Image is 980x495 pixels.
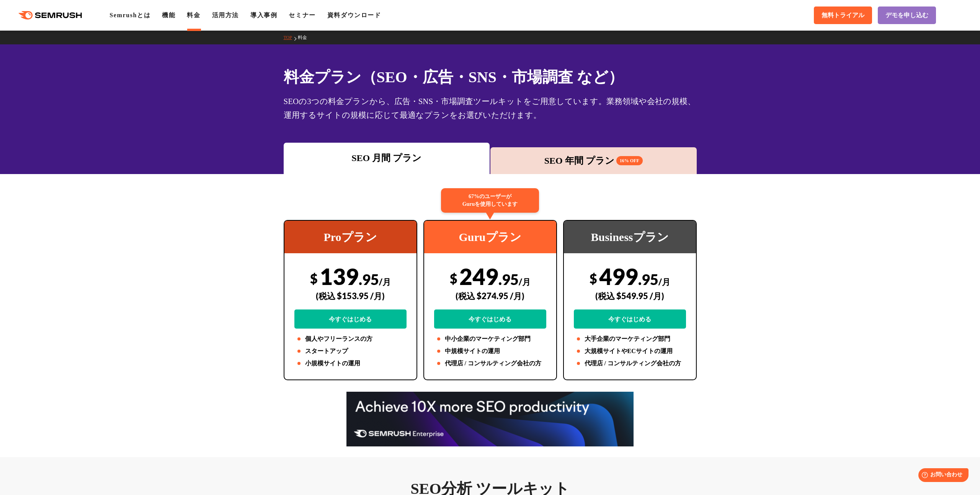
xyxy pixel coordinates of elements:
a: 料金 [298,35,313,40]
div: (税込 $549.95 /月) [574,282,686,309]
span: $ [310,270,318,286]
div: Proプラン [284,221,416,253]
span: .95 [359,270,379,288]
a: 無料トライアル [814,7,872,24]
div: Guruプラン [424,221,556,253]
div: 139 [294,263,407,329]
a: セミナー [289,12,315,18]
span: /月 [658,277,670,287]
div: Businessプラン [564,221,696,253]
h1: 料金プラン（SEO・広告・SNS・市場調査 など） [284,66,697,88]
div: SEOの3つの料金プランから、広告・SNS・市場調査ツールキットをご用意しています。業務領域や会社の規模、運用するサイトの規模に応じて最適なプランをお選びいただけます。 [284,94,697,122]
iframe: Help widget launcher [912,465,972,487]
a: 今すぐはじめる [574,309,686,329]
li: スタートアップ [294,347,407,356]
span: 無料トライアル [822,11,864,20]
div: SEO 月間 プラン [287,151,486,165]
a: Semrushとは [109,12,150,18]
li: 大規模サイトやECサイトの運用 [574,347,686,356]
div: SEO 年間 プラン [494,154,693,168]
div: (税込 $274.95 /月) [434,282,546,309]
li: 代理店 / コンサルティング会社の方 [434,359,546,368]
a: 料金 [187,12,200,18]
a: 資料ダウンロード [327,12,381,18]
span: .95 [638,270,658,288]
div: 499 [574,263,686,329]
a: 今すぐはじめる [294,309,407,329]
div: 67%のユーザーが Guruを使用しています [441,188,539,213]
span: /月 [379,277,391,287]
li: 個人やフリーランスの方 [294,334,407,344]
li: 大手企業のマーケティング部門 [574,334,686,344]
div: 249 [434,263,546,329]
a: 活用方法 [212,12,239,18]
span: $ [590,270,597,286]
a: デモを申し込む [878,7,936,24]
a: 導入事例 [250,12,277,18]
a: 今すぐはじめる [434,309,546,329]
span: $ [450,270,457,286]
li: 中規模サイトの運用 [434,347,546,356]
a: 機能 [162,12,175,18]
li: 小規模サイトの運用 [294,359,407,368]
li: 中小企業のマーケティング部門 [434,334,546,344]
div: (税込 $153.95 /月) [294,282,407,309]
span: /月 [519,277,531,287]
a: TOP [284,35,298,40]
span: デモを申し込む [885,11,928,20]
li: 代理店 / コンサルティング会社の方 [574,359,686,368]
span: 16% OFF [616,156,643,165]
span: .95 [498,270,519,288]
